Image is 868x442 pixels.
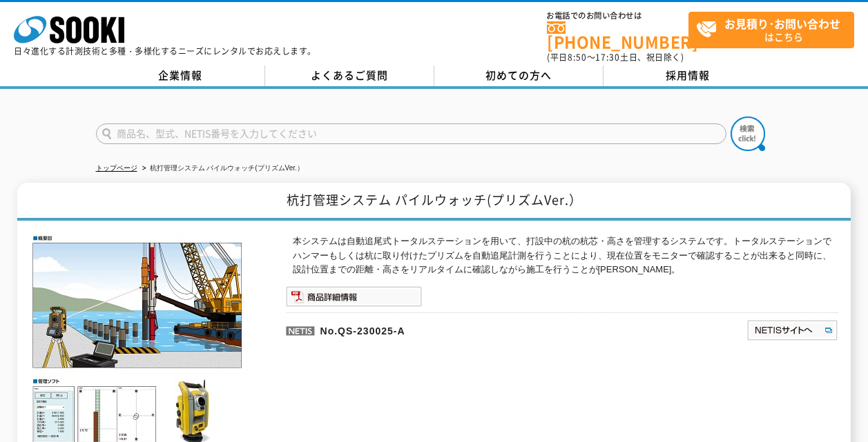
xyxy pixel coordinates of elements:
[547,51,684,63] span: (平日 ～ 土日、祝日除く)
[595,51,620,63] span: 17:30
[568,51,587,63] span: 8:50
[139,161,304,176] li: 杭打管理システム パイルウォッチ(プリズムVer.）
[96,123,726,144] input: 商品名、型式、NETIS番号を入力してください
[547,21,688,50] a: [PHONE_NUMBER]
[293,234,838,277] p: 本システムは自動追尾式トータルステーションを用いて、打設中の杭の杭芯・高さを管理するシステムです。トータルステーションでハンマーもしくは杭に取り付けたプリズムを自動追尾計測を行うことにより、現在...
[286,286,422,307] img: 商品詳細情報システム
[731,117,765,151] img: btn_search.png
[265,66,434,86] a: よくあるご質問
[547,12,688,20] span: お電話でのお問い合わせは
[17,183,851,221] h1: 杭打管理システム パイルウォッチ(プリズムVer.）
[96,66,265,86] a: 企業情報
[96,164,137,172] a: トップページ
[724,15,840,32] strong: お見積り･お問い合わせ
[286,294,422,304] a: 商品詳細情報システム
[696,12,853,47] span: はこちら
[286,312,613,345] p: No.QS-230025-A
[14,47,316,55] p: 日々進化する計測技術と多種・多様化するニーズにレンタルでお応えします。
[434,66,604,86] a: 初めての方へ
[604,66,773,86] a: 採用情報
[746,319,838,341] img: NETISサイトへ
[485,68,552,83] span: 初めての方へ
[688,12,854,48] a: お見積り･お問い合わせはこちら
